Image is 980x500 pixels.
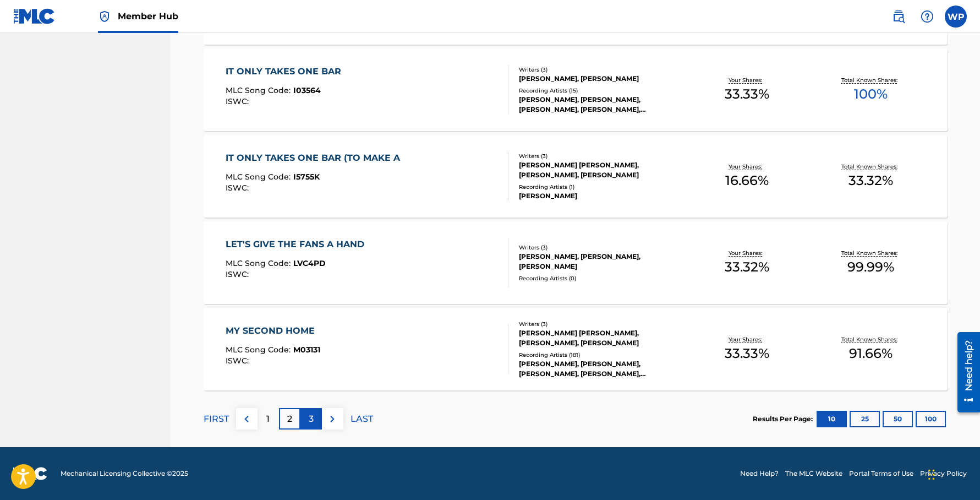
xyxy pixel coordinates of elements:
a: Privacy Policy [920,469,967,479]
div: Writers ( 3 ) [519,66,685,74]
span: 33.33 % [725,344,769,363]
p: Your Shares: [729,76,765,84]
div: User Menu [945,6,967,28]
p: Total Known Shares: [841,76,900,84]
button: 50 [883,411,913,427]
div: IT ONLY TAKES ONE BAR [226,65,347,78]
span: I5755K [293,172,320,182]
div: Recording Artists ( 181 ) [519,351,685,359]
img: MLC Logo [13,8,56,24]
iframe: Resource Center [949,327,980,418]
div: [PERSON_NAME], [PERSON_NAME], [PERSON_NAME] [519,252,685,271]
span: ISWC : [226,96,251,106]
div: [PERSON_NAME], [PERSON_NAME], [PERSON_NAME], [PERSON_NAME], [PERSON_NAME] [519,359,685,379]
a: Public Search [888,6,910,28]
div: Drag [928,458,935,491]
span: MLC Song Code : [226,85,293,95]
span: Mechanical Licensing Collective © 2025 [61,469,188,479]
span: ISWC : [226,183,251,193]
p: Results Per Page: [753,414,815,424]
p: Your Shares: [729,335,765,344]
a: LET'S GIVE THE FANS A HANDMLC Song Code:LVC4PDISWC:Writers (3)[PERSON_NAME], [PERSON_NAME], [PERS... [204,221,948,304]
p: LAST [351,412,373,426]
span: 33.33 % [725,84,769,104]
div: Writers ( 3 ) [519,320,685,328]
span: MLC Song Code : [226,345,293,355]
button: 100 [916,411,946,427]
span: MLC Song Code : [226,258,293,268]
img: logo [13,467,47,480]
p: 2 [287,412,292,426]
img: right [326,412,339,426]
div: [PERSON_NAME] [PERSON_NAME], [PERSON_NAME], [PERSON_NAME] [519,328,685,348]
p: Total Known Shares: [841,335,900,344]
div: [PERSON_NAME] [519,191,685,201]
p: Your Shares: [729,162,765,171]
div: [PERSON_NAME] [PERSON_NAME], [PERSON_NAME], [PERSON_NAME] [519,160,685,180]
div: IT ONLY TAKES ONE BAR (TO MAKE A [226,151,406,165]
p: Your Shares: [729,249,765,257]
span: 100 % [854,84,888,104]
div: Writers ( 3 ) [519,243,685,252]
span: MLC Song Code : [226,172,293,182]
a: IT ONLY TAKES ONE BARMLC Song Code:I03564ISWC:Writers (3)[PERSON_NAME], [PERSON_NAME]Recording Ar... [204,48,948,131]
span: LVC4PD [293,258,326,268]
div: Recording Artists ( 15 ) [519,86,685,95]
button: 10 [817,411,847,427]
button: 25 [850,411,880,427]
div: Help [916,6,938,28]
div: [PERSON_NAME], [PERSON_NAME], [PERSON_NAME], [PERSON_NAME], [PERSON_NAME] [519,95,685,115]
p: Total Known Shares: [841,249,900,257]
img: left [240,412,253,426]
p: Total Known Shares: [841,162,900,171]
a: Need Help? [740,469,779,479]
span: ISWC : [226,269,251,279]
p: 1 [266,412,270,426]
span: 33.32 % [848,171,893,191]
span: 33.32 % [725,257,769,277]
a: MY SECOND HOMEMLC Song Code:M03131ISWC:Writers (3)[PERSON_NAME] [PERSON_NAME], [PERSON_NAME], [PE... [204,308,948,390]
a: IT ONLY TAKES ONE BAR (TO MAKE AMLC Song Code:I5755KISWC:Writers (3)[PERSON_NAME] [PERSON_NAME], ... [204,135,948,218]
div: Recording Artists ( 1 ) [519,183,685,191]
p: FIRST [204,412,229,426]
span: 16.66 % [725,171,769,191]
div: MY SECOND HOME [226,324,320,338]
span: M03131 [293,345,320,355]
span: Member Hub [118,10,178,23]
span: 91.66 % [849,344,893,363]
a: Portal Terms of Use [849,469,913,479]
div: LET'S GIVE THE FANS A HAND [226,238,370,251]
a: The MLC Website [785,469,842,479]
img: Top Rightsholder [98,10,111,23]
span: ISWC : [226,356,251,366]
span: 99.99 % [847,257,894,277]
p: 3 [309,412,314,426]
div: Recording Artists ( 0 ) [519,274,685,282]
div: Writers ( 3 ) [519,152,685,160]
span: I03564 [293,85,321,95]
img: help [921,10,934,23]
div: [PERSON_NAME], [PERSON_NAME] [519,74,685,84]
img: search [892,10,905,23]
iframe: Chat Widget [925,447,980,500]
